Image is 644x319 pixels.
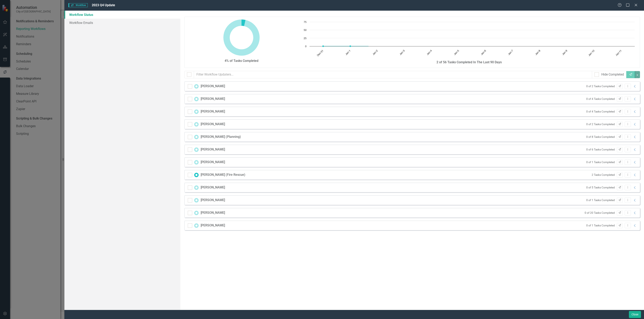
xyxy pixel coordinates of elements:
small: 0 of 2 Tasks Completed [586,84,615,88]
span: 2023 Q4 Update [92,3,115,7]
text: Jan-6 [480,49,487,56]
text: 75 [304,21,307,24]
text: 50 [304,29,307,32]
text: Jan-1 [345,49,351,56]
span: Workflow [68,3,88,7]
small: 0 of 8 Tasks Completed [586,135,615,139]
div: [PERSON_NAME] [201,122,225,127]
div: Chart. Highcharts interactive chart. [301,20,637,60]
small: 0 of 5 Tasks Completed [586,186,615,189]
div: [PERSON_NAME] (Planning) [201,135,241,139]
small: 0 of 1 Tasks Completed [586,160,615,164]
text: Jan-3 [399,49,405,56]
small: 0 of 1 Tasks Completed [586,198,615,202]
text: Jan-10 [588,49,595,57]
small: 0 of 2 Tasks Completed [586,122,615,126]
div: [PERSON_NAME] [201,160,225,165]
strong: 4% of Tasks Completed [225,59,258,63]
path: Dec-31, 0. Tasks Completed. [322,45,324,47]
div: [PERSON_NAME] [201,185,225,190]
svg: Interactive chart [301,20,637,60]
div: [PERSON_NAME] [201,97,225,101]
div: [PERSON_NAME] [201,223,225,228]
small: 0 of 4 Tasks Completed [586,97,615,101]
input: Filter Workflow Updaters... [194,71,592,78]
a: Workflow Status [64,11,180,19]
text: Jan-9 [562,49,568,56]
small: 0 of 1 Tasks Completed [586,224,615,227]
div: [PERSON_NAME] [201,84,225,89]
text: Jan-2 [372,49,378,56]
text: Jan-11 [615,49,622,56]
div: [PERSON_NAME] [201,109,225,114]
a: Workflow Emails [64,19,180,27]
text: Jan-8 [535,49,541,56]
text: Jan-7 [507,49,514,56]
div: Hide Completed [601,72,624,77]
text: Jan-4 [426,49,432,56]
button: Close [629,311,641,318]
text: Jan-5 [453,49,459,56]
small: 0 of 4 Tasks Completed [586,110,615,113]
div: Workflow Status [184,17,640,233]
small: 2 Tasks Completed [592,173,615,177]
strong: 2 of 56 Tasks Completed In The Last 90 Days [437,60,502,64]
div: [PERSON_NAME] [201,147,225,152]
div: [PERSON_NAME] [201,211,225,215]
small: 0 of 20 Tasks Completed [585,211,615,215]
text: 25 [304,37,307,40]
path: Jan-1, 0. Tasks Completed. [349,45,351,47]
text: Dec-31 [316,49,324,57]
small: 0 of 6 Tasks Completed [586,148,615,151]
div: [PERSON_NAME] (Fire Rescue) [201,173,245,177]
div: [PERSON_NAME] [201,198,225,202]
text: 0 [305,45,307,48]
